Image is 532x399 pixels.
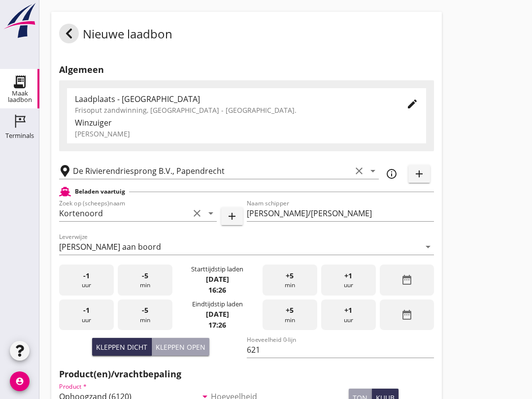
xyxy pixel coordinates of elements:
i: date_range [401,309,413,321]
div: min [263,265,317,296]
i: clear [353,165,365,177]
input: Hoeveelheid 0-lijn [247,342,434,358]
span: -1 [83,270,90,281]
span: +1 [344,270,352,281]
i: info_outline [386,168,398,180]
input: Zoek op (scheeps)naam [59,205,189,221]
i: arrow_drop_down [422,241,434,253]
div: uur [59,299,114,331]
i: edit [406,98,418,110]
div: Terminals [5,133,34,139]
div: [PERSON_NAME] aan boord [59,242,161,251]
div: Eindtijdstip laden [192,299,243,309]
strong: [DATE] [206,309,229,319]
div: Starttijdstip laden [191,265,243,274]
i: add [226,210,238,222]
i: account_circle [10,371,30,391]
div: Kleppen open [156,342,205,352]
strong: [DATE] [206,274,229,284]
button: Kleppen open [152,338,209,356]
div: Laadplaats - [GEOGRAPHIC_DATA] [75,93,391,105]
span: +5 [286,305,294,316]
div: Kleppen dicht [96,342,147,352]
h2: Product(en)/vrachtbepaling [59,367,434,381]
div: Frisoput zandwinning, [GEOGRAPHIC_DATA] - [GEOGRAPHIC_DATA]. [75,105,391,115]
i: clear [191,207,203,219]
div: min [118,265,172,296]
span: -5 [142,270,148,281]
h2: Beladen vaartuig [75,187,125,196]
span: -5 [142,305,148,316]
div: Winzuiger [75,117,418,129]
div: Nieuwe laadbon [59,24,172,47]
span: +5 [286,270,294,281]
div: min [118,299,172,331]
i: arrow_drop_down [367,165,379,177]
div: [PERSON_NAME] [75,129,418,139]
div: uur [321,299,376,331]
input: Losplaats [73,163,351,179]
i: add [413,168,425,180]
div: min [263,299,317,331]
strong: 17:26 [208,320,226,330]
div: uur [59,265,114,296]
strong: 16:26 [208,285,226,295]
span: -1 [83,305,90,316]
i: date_range [401,274,413,286]
span: +1 [344,305,352,316]
div: uur [321,265,376,296]
input: Naam schipper [247,205,434,221]
img: logo-small.a267ee39.svg [2,2,37,39]
i: arrow_drop_down [205,207,217,219]
button: Kleppen dicht [92,338,152,356]
h2: Algemeen [59,63,434,76]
